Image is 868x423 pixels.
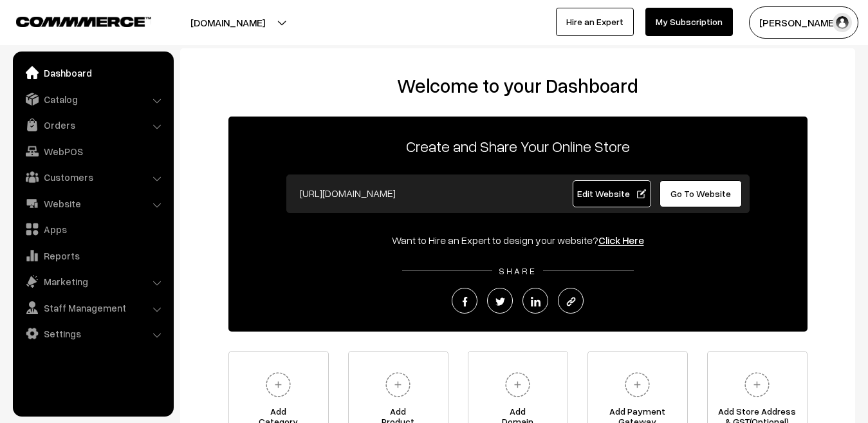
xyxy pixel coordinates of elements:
[16,113,169,136] a: Orders
[16,244,169,267] a: Reports
[556,8,634,36] a: Hire an Expert
[749,6,858,39] button: [PERSON_NAME]
[16,322,169,345] a: Settings
[500,367,535,402] img: plus.svg
[620,367,655,402] img: plus.svg
[228,135,808,158] p: Create and Share Your Online Store
[261,367,296,402] img: plus.svg
[577,188,646,199] span: Edit Website
[492,265,543,276] span: SHARE
[16,192,169,215] a: Website
[16,17,151,26] img: COMMMERCE
[833,13,852,32] img: user
[16,140,169,163] a: WebPOS
[739,367,775,402] img: plus.svg
[145,6,310,39] button: [DOMAIN_NAME]
[660,180,743,207] a: Go To Website
[228,232,808,248] div: Want to Hire an Expert to design your website?
[16,218,169,241] a: Apps
[16,13,129,28] a: COMMMERCE
[380,367,416,402] img: plus.svg
[16,61,169,84] a: Dashboard
[16,88,169,111] a: Catalog
[573,180,651,207] a: Edit Website
[193,74,842,97] h2: Welcome to your Dashboard
[670,188,731,199] span: Go To Website
[645,8,733,36] a: My Subscription
[16,270,169,293] a: Marketing
[16,296,169,319] a: Staff Management
[598,234,644,247] a: Click Here
[16,165,169,189] a: Customers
